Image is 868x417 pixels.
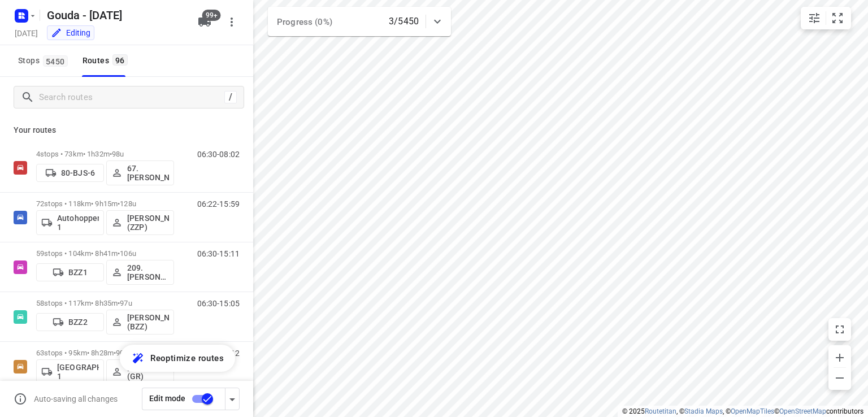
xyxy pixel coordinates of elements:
button: 80-BJS-6 [36,164,104,182]
a: OpenMapTiles [731,407,774,415]
button: [PERSON_NAME] (GR) [106,359,174,384]
button: 209.[PERSON_NAME] (BZZ) [106,260,174,285]
span: • [110,150,112,158]
p: 06:30-15:05 [197,299,240,308]
span: 98u [112,150,124,158]
a: OpenStreetMap [779,407,826,415]
p: [PERSON_NAME] (BZZ) [127,313,169,331]
span: • [114,349,116,357]
div: small contained button group [801,7,851,29]
div: Routes [83,54,131,68]
span: 5450 [43,55,68,67]
span: 96 [112,54,128,66]
span: 106u [120,249,136,258]
div: / [224,91,237,103]
h5: Project date [10,27,42,40]
p: 58 stops • 117km • 8h35m [36,299,174,307]
button: BZZ1 [36,263,104,281]
span: Edit mode [149,394,185,403]
p: BZZ1 [68,268,88,277]
span: Stops [18,54,71,68]
p: 72 stops • 118km • 9h15m [36,199,174,208]
p: 4 stops • 73km • 1h32m [36,150,174,158]
div: Driver app settings [225,392,239,406]
p: 209.[PERSON_NAME] (BZZ) [127,263,169,281]
p: [PERSON_NAME] (ZZP) [127,214,169,232]
p: 80-BJS-6 [61,168,95,177]
span: • [118,299,120,307]
p: BZZ2 [68,318,88,327]
button: 99+ [193,11,216,33]
p: 59 stops • 104km • 8h41m [36,249,174,258]
p: Auto-saving all changes [34,394,118,403]
span: Progress (0%) [277,17,332,27]
div: Progress (0%)3/5450 [268,7,451,36]
div: You are currently in edit mode. [51,27,90,38]
p: [GEOGRAPHIC_DATA] 1 [57,363,99,381]
button: 67. [PERSON_NAME] [106,160,174,185]
span: Reoptimize routes [150,351,224,366]
p: [PERSON_NAME] (GR) [127,363,169,381]
span: • [118,249,120,258]
button: [PERSON_NAME] (BZZ) [106,310,174,335]
button: Autohopper 1 [36,210,104,235]
span: • [118,199,120,208]
span: 99+ [202,10,221,21]
p: Your routes [14,124,240,136]
p: 06:22-15:59 [197,199,240,208]
span: 90u [116,349,128,357]
p: 63 stops • 95km • 8h28m [36,349,174,357]
span: 128u [120,199,136,208]
button: [PERSON_NAME] (ZZP) [106,210,174,235]
h5: Rename [42,6,189,24]
li: © 2025 , © , © © contributors [622,407,863,415]
button: Reoptimize routes [120,345,235,372]
a: Routetitan [645,407,676,415]
button: Map settings [803,7,826,29]
input: Search routes [39,89,224,106]
button: More [220,11,243,33]
span: 97u [120,299,132,307]
a: Stadia Maps [684,407,723,415]
p: Autohopper 1 [57,214,99,232]
button: BZZ2 [36,313,104,331]
p: 06:30-08:02 [197,150,240,159]
p: 3/5450 [389,15,419,28]
p: 67. [PERSON_NAME] [127,164,169,182]
button: Fit zoom [826,7,849,29]
button: [GEOGRAPHIC_DATA] 1 [36,359,104,384]
p: 06:30-15:11 [197,249,240,258]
